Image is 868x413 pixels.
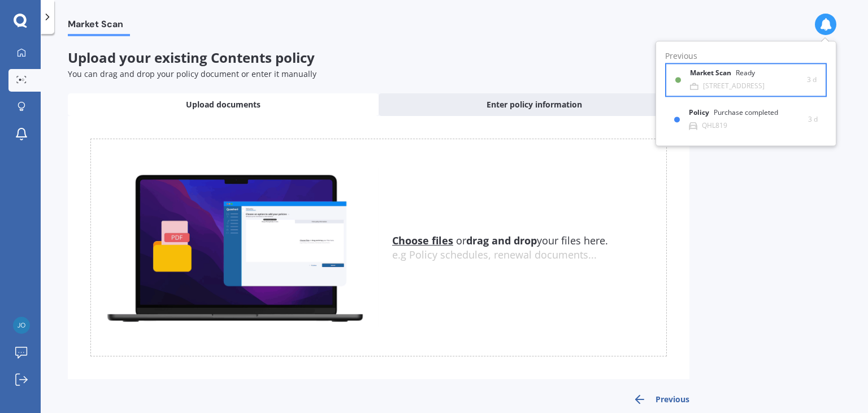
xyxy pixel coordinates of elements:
button: Previous [633,393,689,406]
span: 3 d [808,114,818,125]
b: drag and drop [466,234,537,247]
span: Upload your existing Contents policy [68,48,315,67]
span: Upload documents [186,99,261,110]
span: Enter policy information [487,99,582,110]
u: Choose files [392,234,453,247]
img: upload.de96410c8ce839c3fdd5.gif [91,168,379,327]
b: Market Scan [690,70,736,78]
span: 3 d [807,74,817,85]
b: Policy [689,109,714,117]
img: 426b0783bf4a31be2215eab32d056092 [13,317,30,334]
div: Ready [736,70,755,78]
div: [STREET_ADDRESS] [703,82,765,90]
span: Market Scan [68,19,130,34]
div: Previous [665,50,827,63]
div: Purchase completed [714,109,778,117]
div: QHL819 [702,122,727,130]
div: e.g Policy schedules, renewal documents... [392,249,666,261]
span: You can drag and drop your policy document or enter it manually [68,68,316,79]
span: or your files here. [392,234,608,247]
